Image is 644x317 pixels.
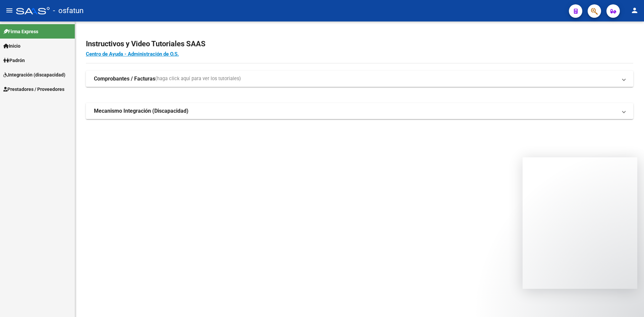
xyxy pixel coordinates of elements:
iframe: Intercom live chat mensaje [523,157,637,289]
strong: Mecanismo Integración (Discapacidad) [94,107,189,115]
mat-icon: person [631,6,639,14]
span: Prestadores / Proveedores [3,86,64,93]
mat-expansion-panel-header: Mecanismo Integración (Discapacidad) [86,103,633,119]
span: - osfatun [53,3,84,18]
span: Padrón [3,57,25,64]
span: (haga click aquí para ver los tutoriales) [155,75,241,83]
a: Centro de Ayuda - Administración de O.S. [86,51,179,57]
h2: Instructivos y Video Tutoriales SAAS [86,38,633,50]
span: Inicio [3,42,20,50]
mat-icon: menu [5,6,13,14]
iframe: Intercom live chat [621,294,637,310]
span: Firma Express [3,28,38,35]
span: Integración (discapacidad) [3,71,65,78]
mat-expansion-panel-header: Comprobantes / Facturas(haga click aquí para ver los tutoriales) [86,71,633,87]
strong: Comprobantes / Facturas [94,75,155,83]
